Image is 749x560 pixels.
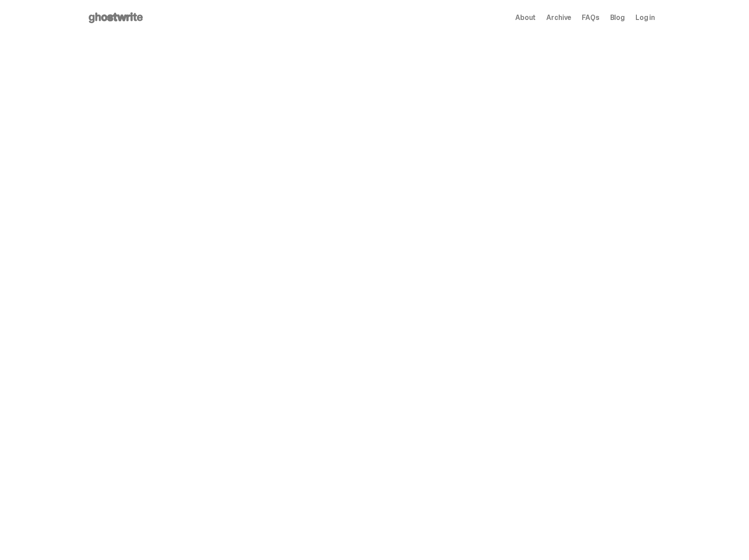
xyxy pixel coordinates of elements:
[582,14,599,21] a: FAQs
[546,14,571,21] a: Archive
[635,14,655,21] a: Log in
[610,14,625,21] a: Blog
[515,14,536,21] a: About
